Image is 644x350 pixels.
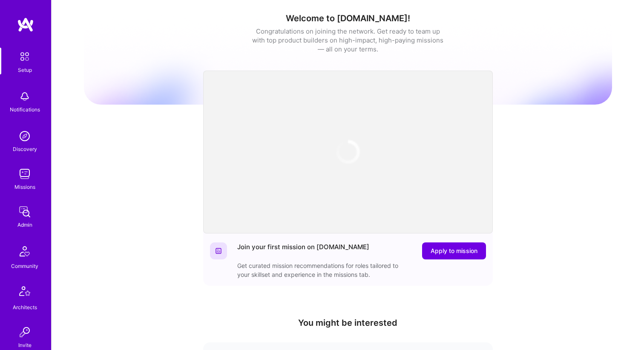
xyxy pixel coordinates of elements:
[237,242,369,259] div: Join your first mission on [DOMAIN_NAME]
[215,248,222,254] img: Website
[14,182,35,191] div: Missions
[13,303,37,312] div: Architects
[18,65,32,74] div: Setup
[16,324,33,341] img: Invite
[332,136,364,168] img: loading
[84,13,612,23] h1: Welcome to [DOMAIN_NAME]!
[203,71,493,233] iframe: video
[10,105,40,114] div: Notifications
[16,128,33,145] img: discovery
[17,220,32,229] div: Admin
[13,145,37,154] div: Discovery
[431,247,477,255] span: Apply to mission
[17,17,34,32] img: logo
[16,203,33,220] img: admin teamwork
[16,165,33,182] img: teamwork
[11,262,38,270] div: Community
[18,341,32,350] div: Invite
[14,282,35,303] img: Architects
[237,261,408,279] div: Get curated mission recommendations for roles tailored to your skillset and experience in the mis...
[14,241,35,262] img: Community
[16,48,34,65] img: setup
[422,242,486,259] button: Apply to mission
[252,27,444,54] div: Congratulations on joining the network. Get ready to team up with top product builders on high-im...
[203,318,493,328] h4: You might be interested
[16,88,33,105] img: bell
